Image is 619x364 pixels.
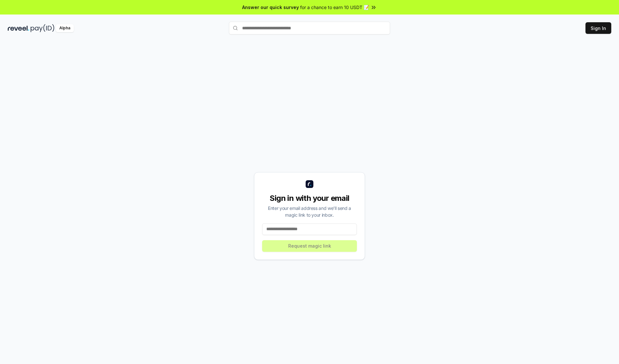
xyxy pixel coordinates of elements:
div: Alpha [56,24,74,32]
div: Sign in with your email [262,193,357,203]
button: Sign In [585,22,611,34]
span: for a chance to earn 10 USDT 📝 [300,4,369,11]
img: logo_small [306,180,313,188]
img: reveel_dark [8,24,29,32]
img: pay_id [31,24,54,32]
div: Enter your email address and we’ll send a magic link to your inbox. [262,205,357,218]
span: Answer our quick survey [242,4,299,11]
